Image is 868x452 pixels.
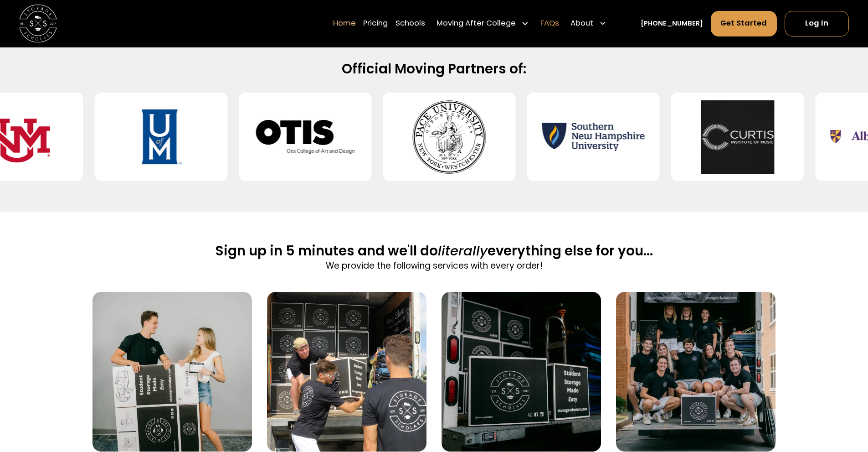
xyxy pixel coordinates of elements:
[131,60,738,78] h2: Official Moving Partners of:
[540,10,559,37] a: FAQs
[641,19,703,29] a: [PHONE_NUMBER]
[92,292,252,452] img: We supply packing materials.
[398,100,501,174] img: Pace University - Pleasantville
[542,100,645,174] img: Southern New Hampshire University
[570,18,593,30] div: About
[267,292,426,452] img: Door to door pick and delivery.
[254,100,356,174] img: Otis College of Art and Design
[567,10,611,37] div: About
[363,10,388,37] a: Pricing
[686,100,789,174] img: Curtis Institute of Music
[438,241,488,260] span: literally
[216,260,653,272] p: We provide the following services with every order!
[711,11,777,36] a: Get Started
[19,5,57,42] img: Storage Scholars main logo
[785,11,849,36] a: Log In
[433,10,533,37] div: Moving After College
[616,292,776,452] img: We ship your belongings.
[395,10,425,37] a: Schools
[437,18,516,30] div: Moving After College
[216,242,653,260] h2: Sign up in 5 minutes and we'll do everything else for you...
[333,10,356,37] a: Home
[442,292,601,452] img: We store your boxes.
[110,100,212,174] img: University of Memphis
